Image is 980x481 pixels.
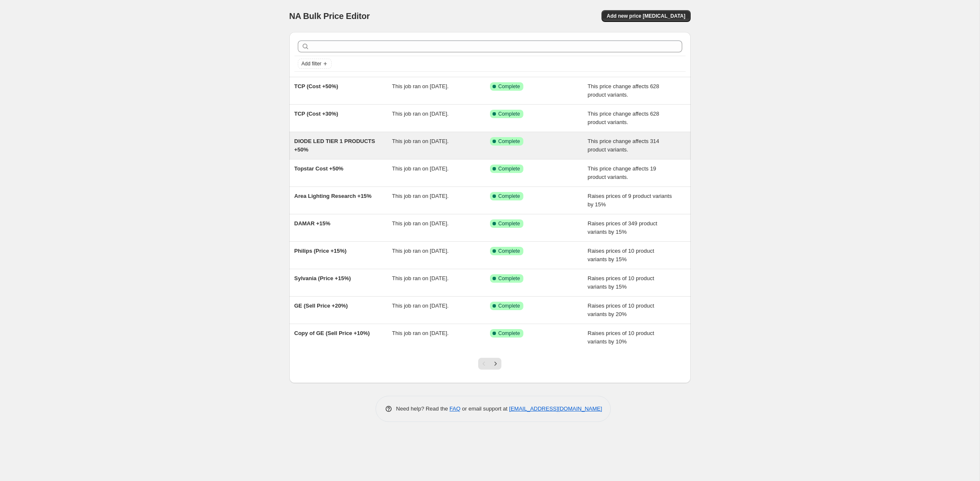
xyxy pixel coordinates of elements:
[294,330,370,336] span: Copy of GE (Sell Price +10%)
[588,275,654,290] span: Raises prices of 10 product variants by 15%
[509,405,602,412] a: [EMAIL_ADDRESS][DOMAIN_NAME]
[607,13,685,19] span: Add new price [MEDICAL_DATA]
[588,83,659,98] span: This price change affects 628 product variants.
[490,358,501,370] button: Next
[294,275,351,281] span: Sylvania (Price +15%)
[498,248,520,254] span: Complete
[478,358,501,370] nav: Pagination
[498,275,520,282] span: Complete
[392,193,449,199] span: This job ran on [DATE].
[298,59,332,69] button: Add filter
[289,11,370,21] span: NA Bulk Price Editor
[392,330,449,336] span: This job ran on [DATE].
[294,248,347,254] span: Philips (Price +15%)
[498,303,520,309] span: Complete
[294,220,331,227] span: DAMAR +15%
[498,138,520,145] span: Complete
[294,193,372,199] span: Area Lighting Research +15%
[392,248,449,254] span: This job ran on [DATE].
[294,138,375,153] span: DIODE LED TIER 1 PRODUCTS +50%
[392,303,449,309] span: This job ran on [DATE].
[392,165,449,172] span: This job ran on [DATE].
[396,405,450,412] span: Need help? Read the
[449,405,460,412] a: FAQ
[392,111,449,117] span: This job ran on [DATE].
[588,248,654,262] span: Raises prices of 10 product variants by 15%
[294,83,338,89] span: TCP (Cost +50%)
[294,303,348,309] span: GE (Sell Price +20%)
[294,111,338,117] span: TCP (Cost +30%)
[588,138,659,153] span: This price change affects 314 product variants.
[588,111,659,125] span: This price change affects 628 product variants.
[392,275,449,281] span: This job ran on [DATE].
[588,165,656,180] span: This price change affects 19 product variants.
[498,330,520,337] span: Complete
[294,165,343,172] span: Topstar Cost +50%
[498,165,520,172] span: Complete
[588,220,657,235] span: Raises prices of 349 product variants by 15%
[602,10,690,22] button: Add new price [MEDICAL_DATA]
[498,220,520,227] span: Complete
[460,405,509,412] span: or email support at
[588,303,654,317] span: Raises prices of 10 product variants by 20%
[302,60,321,67] span: Add filter
[392,83,449,89] span: This job ran on [DATE].
[498,193,520,200] span: Complete
[392,138,449,144] span: This job ran on [DATE].
[498,83,520,90] span: Complete
[588,193,672,208] span: Raises prices of 9 product variants by 15%
[392,220,449,227] span: This job ran on [DATE].
[498,111,520,117] span: Complete
[588,330,654,345] span: Raises prices of 10 product variants by 10%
